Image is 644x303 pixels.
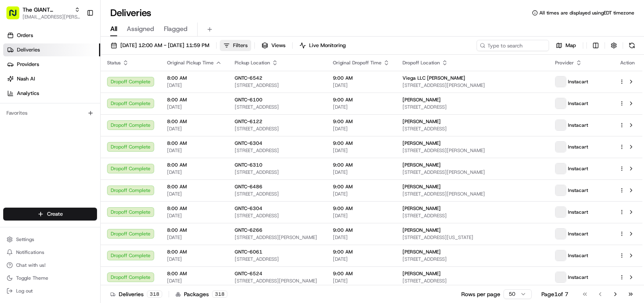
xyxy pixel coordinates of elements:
[333,205,390,212] span: 9:00 AM
[110,290,162,298] div: Deliveries
[402,118,441,125] span: [PERSON_NAME]
[402,147,542,154] span: [STREET_ADDRESS][PERSON_NAME]
[235,256,320,262] span: [STREET_ADDRESS]
[27,85,102,91] div: We're available if you need us!
[167,212,222,219] span: [DATE]
[568,122,588,128] span: Instacart
[235,75,262,81] span: GNTC-6542
[47,210,63,218] span: Create
[235,169,320,175] span: [STREET_ADDRESS]
[333,256,390,262] span: [DATE]
[167,256,222,262] span: [DATE]
[16,249,44,256] span: Notifications
[333,212,390,219] span: [DATE]
[333,82,390,89] span: [DATE]
[76,117,129,125] span: API Documentation
[164,24,188,34] span: Flagged
[333,169,390,175] span: [DATE]
[107,40,213,51] button: [DATE] 12:00 AM - [DATE] 11:59 PM
[3,72,100,85] a: Nash AI
[167,205,222,212] span: 8:00 AM
[8,117,14,124] div: 📗
[402,205,441,212] span: [PERSON_NAME]
[16,236,34,243] span: Settings
[17,46,40,54] span: Deliveries
[271,42,285,49] span: Views
[235,227,262,233] span: GNTC-6266
[65,113,132,128] a: 💻API Documentation
[568,165,588,172] span: Instacart
[296,40,349,51] button: Live Monitoring
[333,75,390,81] span: 9:00 AM
[167,140,222,146] span: 8:00 AM
[167,147,222,154] span: [DATE]
[402,126,542,132] span: [STREET_ADDRESS]
[21,52,133,60] input: Clear
[8,32,147,45] p: Welcome 👋
[8,8,24,24] img: Nash
[235,118,262,125] span: GNTC-6122
[402,60,440,66] span: Dropoff Location
[333,278,390,284] span: [DATE]
[309,42,346,49] span: Live Monitoring
[552,40,580,51] button: Map
[235,234,320,241] span: [STREET_ADDRESS][PERSON_NAME]
[333,60,382,66] span: Original Dropoff Time
[402,75,465,81] span: Viega LLC [PERSON_NAME]
[235,140,262,146] span: GNTC-6304
[568,274,588,280] span: Instacart
[167,227,222,233] span: 8:00 AM
[68,117,74,124] div: 💻
[235,270,262,277] span: GNTC-6524
[402,169,542,175] span: [STREET_ADDRESS][PERSON_NAME]
[402,256,542,262] span: [STREET_ADDRESS]
[220,40,251,51] button: Filters
[333,234,390,241] span: [DATE]
[3,208,97,221] button: Create
[17,75,35,82] span: Nash AI
[235,183,262,190] span: GNTC-6486
[3,285,97,297] button: Log out
[17,90,39,97] span: Analytics
[167,270,222,277] span: 8:00 AM
[167,169,222,175] span: [DATE]
[137,79,147,89] button: Start new chat
[110,24,117,34] span: All
[235,126,320,132] span: [STREET_ADDRESS]
[555,60,574,66] span: Provider
[3,234,97,245] button: Settings
[16,117,62,125] span: Knowledge Base
[23,14,80,20] button: [EMAIL_ADDRESS][PERSON_NAME][DOMAIN_NAME]
[568,231,588,237] span: Instacart
[17,61,39,68] span: Providers
[3,3,83,23] button: The GIANT Company[EMAIL_ADDRESS][PERSON_NAME][DOMAIN_NAME]
[402,82,542,89] span: [STREET_ADDRESS][PERSON_NAME]
[167,104,222,110] span: [DATE]
[23,6,71,14] button: The GIANT Company
[3,58,100,71] a: Providers
[568,78,588,85] span: Instacart
[402,183,441,190] span: [PERSON_NAME]
[5,113,65,128] a: 📗Knowledge Base
[619,60,636,66] div: Action
[167,183,222,190] span: 8:00 AM
[568,144,588,150] span: Instacart
[333,104,390,110] span: [DATE]
[568,187,588,194] span: Instacart
[167,126,222,132] span: [DATE]
[402,234,542,241] span: [STREET_ADDRESS][US_STATE]
[235,212,320,219] span: [STREET_ADDRESS]
[235,104,320,110] span: [STREET_ADDRESS]
[566,42,576,49] span: Map
[235,97,262,103] span: GNTC-6100
[402,104,542,110] span: [STREET_ADDRESS]
[27,77,132,85] div: Start new chat
[235,205,262,212] span: GNTC-6304
[568,252,588,259] span: Instacart
[235,278,320,284] span: [STREET_ADDRESS][PERSON_NAME]
[3,272,97,284] button: Toggle Theme
[16,275,48,281] span: Toggle Theme
[110,6,151,19] h1: Deliveries
[333,126,390,132] span: [DATE]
